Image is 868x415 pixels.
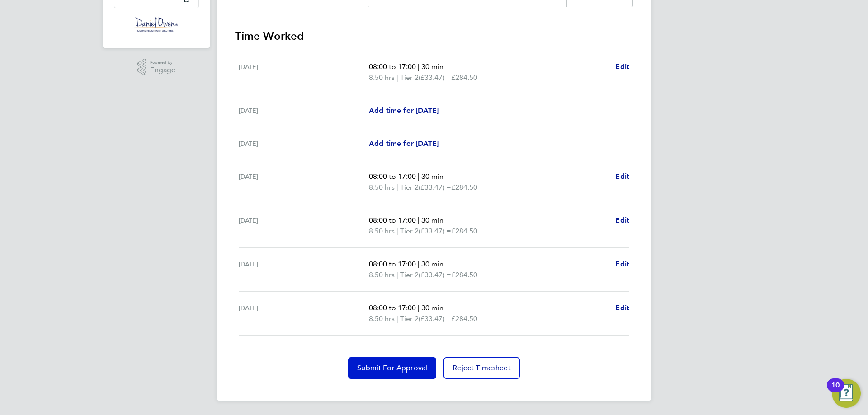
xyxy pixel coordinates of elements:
[150,66,175,74] span: Engage
[421,216,443,224] span: 30 min
[418,172,420,181] span: |
[451,73,477,82] span: £284.50
[369,260,416,268] span: 08:00 to 17:00
[615,61,629,72] a: Edit
[443,357,520,379] button: Reject Timesheet
[239,215,369,237] div: [DATE]
[369,314,395,323] span: 8.50 hrs
[418,62,420,71] span: |
[451,314,477,323] span: £284.50
[451,183,477,191] span: £284.50
[832,379,861,408] button: Open Resource Center, 10 new notifications
[421,260,443,268] span: 30 min
[419,314,451,323] span: (£33.47) =
[419,270,451,279] span: (£33.47) =
[615,216,629,224] span: Edit
[235,29,633,43] h3: Time Worked
[615,171,629,182] a: Edit
[453,364,511,373] span: Reject Timesheet
[137,59,176,76] a: Powered byEngage
[418,303,420,312] span: |
[615,62,629,71] span: Edit
[114,17,199,32] a: Go to home page
[419,227,451,235] span: (£33.47) =
[451,227,477,235] span: £284.50
[615,260,629,268] span: Edit
[369,105,439,116] a: Add time for [DATE]
[396,183,398,191] span: |
[400,313,419,324] span: Tier 2
[369,183,395,191] span: 8.50 hrs
[615,215,629,226] a: Edit
[369,139,439,148] span: Add time for [DATE]
[239,303,369,324] div: [DATE]
[369,138,439,149] a: Add time for [DATE]
[369,270,395,279] span: 8.50 hrs
[400,72,419,83] span: Tier 2
[400,226,419,237] span: Tier 2
[831,385,840,397] div: 10
[615,303,629,313] a: Edit
[421,303,443,312] span: 30 min
[357,364,427,373] span: Submit For Approval
[615,172,629,181] span: Edit
[239,138,369,149] div: [DATE]
[421,62,443,71] span: 30 min
[419,73,451,82] span: (£33.47) =
[400,270,419,280] span: Tier 2
[615,259,629,270] a: Edit
[451,270,477,279] span: £284.50
[369,227,395,235] span: 8.50 hrs
[400,182,419,193] span: Tier 2
[369,62,416,71] span: 08:00 to 17:00
[369,73,395,82] span: 8.50 hrs
[418,216,420,224] span: |
[239,171,369,193] div: [DATE]
[239,105,369,116] div: [DATE]
[369,172,416,181] span: 08:00 to 17:00
[150,59,175,66] span: Powered by
[396,270,398,279] span: |
[396,73,398,82] span: |
[396,227,398,235] span: |
[421,172,443,181] span: 30 min
[239,61,369,83] div: [DATE]
[615,303,629,312] span: Edit
[134,17,179,32] img: danielowen-logo-retina.png
[418,260,420,268] span: |
[369,106,439,115] span: Add time for [DATE]
[348,357,436,379] button: Submit For Approval
[396,314,398,323] span: |
[369,303,416,312] span: 08:00 to 17:00
[419,183,451,191] span: (£33.47) =
[239,259,369,280] div: [DATE]
[369,216,416,224] span: 08:00 to 17:00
